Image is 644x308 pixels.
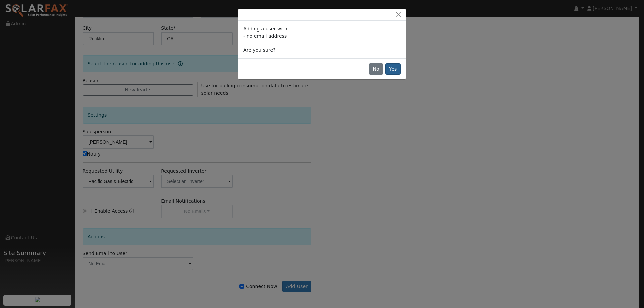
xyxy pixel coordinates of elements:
span: Adding a user with: [243,26,289,32]
button: Close [394,11,403,18]
button: No [369,63,383,75]
span: Are you sure? [243,47,275,53]
button: Yes [385,63,401,75]
span: - no email address [243,33,287,39]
